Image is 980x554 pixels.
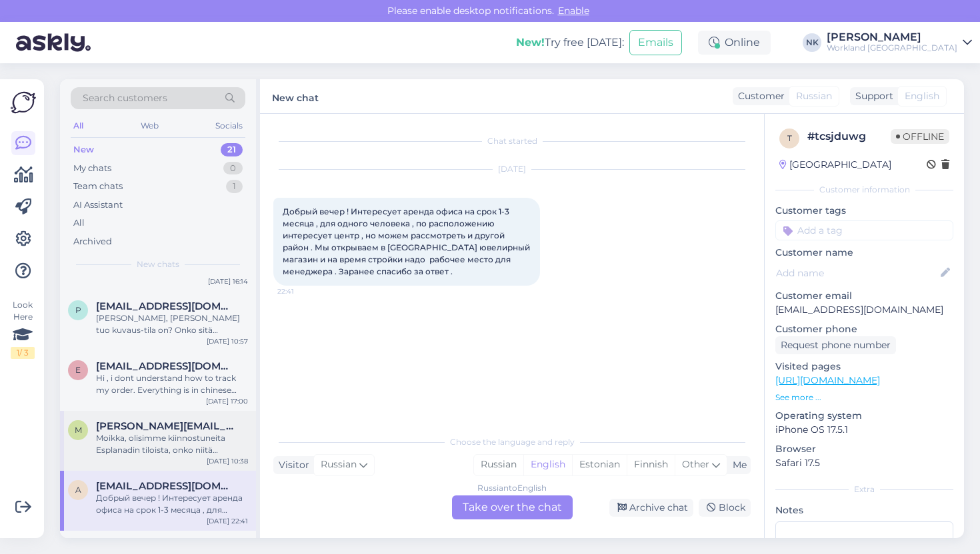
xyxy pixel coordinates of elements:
[273,458,309,472] div: Visitor
[779,158,891,172] div: [GEOGRAPHIC_DATA]
[273,135,751,147] div: Chat started
[775,336,896,354] div: Request phone number
[807,129,891,144] div: # tcsjduwg
[96,420,235,432] span: martina@rekomgroup.com
[73,216,85,230] div: All
[11,90,36,115] img: Askly Logo
[776,266,938,280] input: Add name
[221,143,243,156] div: 21
[207,456,248,466] div: [DATE] 10:38
[226,180,243,193] div: 1
[775,456,953,470] p: Safari 17.5
[73,235,112,248] div: Archived
[775,303,953,317] p: [EMAIL_ADDRESS][DOMAIN_NAME]
[452,495,573,519] div: Take over the chat
[73,143,94,156] div: New
[609,499,693,517] div: Archive chat
[775,246,953,260] p: Customer name
[775,204,953,218] p: Customer tags
[273,436,751,448] div: Choose the language and reply
[96,480,235,492] span: akiseleva767@gmail.com
[796,89,832,103] span: Russian
[283,206,532,276] span: Добрый вечер ! Интересует аренда офиса на срок 1-3 месяца , для одного человека , по расположению...
[827,32,957,43] div: [PERSON_NAME]
[775,423,953,437] p: iPhone OS 17.5.1
[803,33,821,52] div: NK
[83,91,167,105] span: Search customers
[775,503,953,517] p: Notes
[775,360,953,374] p: Visited pages
[272,87,319,105] label: New chat
[775,322,953,336] p: Customer phone
[775,483,953,495] div: Extra
[208,276,248,286] div: [DATE] 16:14
[775,184,953,196] div: Customer information
[477,482,547,494] div: Russian to English
[775,374,880,386] a: [URL][DOMAIN_NAME]
[96,360,235,372] span: evgenigerassimov@gmail.com
[733,89,785,103] div: Customer
[213,117,245,135] div: Socials
[273,163,751,175] div: [DATE]
[827,43,957,53] div: Workland [GEOGRAPHIC_DATA]
[627,455,675,475] div: Finnish
[787,133,792,143] span: t
[11,347,35,359] div: 1 / 3
[523,455,572,475] div: English
[75,485,81,495] span: a
[71,117,86,135] div: All
[96,300,235,312] span: psykologipia@gmail.com
[891,129,949,144] span: Offline
[73,180,123,193] div: Team chats
[96,492,248,516] div: Добрый вечер ! Интересует аренда офиса на срок 1-3 месяца , для одного человека , по расположению...
[73,162,111,175] div: My chats
[75,305,81,315] span: p
[775,220,953,240] input: Add a tag
[516,36,545,49] b: New!
[827,32,972,53] a: [PERSON_NAME]Workland [GEOGRAPHIC_DATA]
[206,396,248,406] div: [DATE] 17:00
[96,432,248,456] div: Moikka, olisimme kiinnostuneita Esplanadin tiloista, onko niitä mahdollista tulla katsomaan esim....
[75,425,82,435] span: m
[137,258,179,270] span: New chats
[682,458,709,470] span: Other
[516,35,624,51] div: Try free [DATE]:
[775,442,953,456] p: Browser
[727,458,747,472] div: Me
[207,516,248,526] div: [DATE] 22:41
[572,455,627,475] div: Estonian
[699,499,751,517] div: Block
[207,336,248,346] div: [DATE] 10:57
[554,5,593,17] span: Enable
[96,312,248,336] div: [PERSON_NAME], [PERSON_NAME] tuo kuvaus-tila on? Onko sitä mahdollista vuokrata taideterapeuttist...
[775,392,953,404] p: See more ...
[223,162,243,175] div: 0
[905,89,939,103] span: English
[96,372,248,396] div: Hi , i dont understand how to track my order. Everything is in chinese language. tracking number ...
[474,455,523,475] div: Russian
[775,409,953,423] p: Operating system
[698,31,771,55] div: Online
[850,89,893,103] div: Support
[138,117,161,135] div: Web
[11,299,35,359] div: Look Here
[775,289,953,303] p: Customer email
[73,198,123,212] div: AI Assistant
[75,365,81,375] span: e
[321,457,357,472] span: Russian
[629,30,682,55] button: Emails
[277,286,327,296] span: 22:41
